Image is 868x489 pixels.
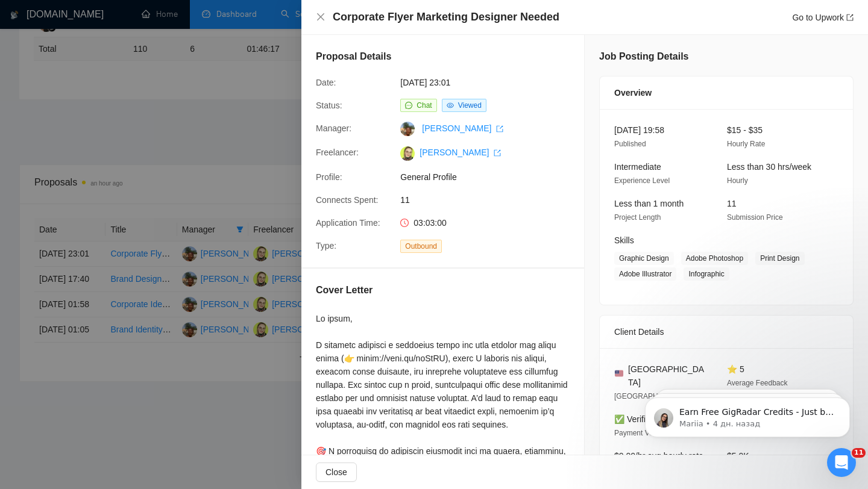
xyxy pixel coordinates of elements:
[614,429,680,437] span: Payment Verification
[325,466,347,479] span: Close
[727,140,765,148] span: Hourly Rate
[827,448,856,477] iframe: Intercom live chat
[447,102,454,109] span: eye
[614,267,676,281] span: Adobe Illustrator
[316,12,325,22] button: Close
[400,146,415,161] img: c1ANJdDIEFa5DN5yolPp7_u0ZhHZCEfhnwVqSjyrCV9hqZg5SCKUb7hD_oUrqvcJOM
[316,78,336,87] span: Date:
[316,241,336,251] span: Type:
[615,369,623,378] img: 🇺🇸
[614,252,674,265] span: Graphic Design
[614,414,655,424] span: ✅ Verified
[316,195,379,205] span: Connects Spent:
[400,219,409,227] span: clock-circle
[727,199,737,208] span: 11
[316,123,351,133] span: Manager:
[614,451,703,474] span: $0.00/hr avg hourly rate paid
[333,10,559,25] h4: Corporate Flyer Marketing Designer Needed
[727,213,783,222] span: Submission Price
[681,252,748,265] span: Adobe Photoshop
[405,102,412,109] span: message
[727,176,748,185] span: Hourly
[316,463,357,482] button: Close
[727,162,811,172] span: Less than 30 hrs/week
[316,283,373,297] h5: Cover Letter
[494,149,501,157] span: export
[316,148,359,157] span: Freelancer:
[458,101,482,110] span: Viewed
[684,267,729,281] span: Infographic
[614,316,838,348] div: Client Details
[614,176,670,185] span: Experience Level
[792,13,854,22] a: Go to Upworkexport
[400,193,581,207] span: 11
[614,392,694,400] span: [GEOGRAPHIC_DATA] -
[852,448,866,458] span: 11
[727,364,744,374] span: ⭐ 5
[846,14,854,21] span: export
[727,125,763,135] span: $15 - $35
[420,148,501,157] a: [PERSON_NAME] export
[400,76,581,89] span: [DATE] 23:01
[496,125,503,132] span: export
[417,101,432,110] span: Chat
[400,240,442,253] span: Outbound
[316,49,391,64] h5: Proposal Details
[755,252,804,265] span: Print Design
[614,125,664,135] span: [DATE] 19:58
[316,172,342,182] span: Profile:
[414,218,447,228] span: 03:03:00
[614,140,646,148] span: Published
[614,199,684,208] span: Less than 1 month
[614,213,661,222] span: Project Length
[627,372,868,456] iframe: Intercom notifications сообщение
[316,218,380,228] span: Application Time:
[422,123,503,133] a: [PERSON_NAME] export
[614,162,661,172] span: Intermediate
[316,12,325,22] span: close
[614,86,652,99] span: Overview
[316,101,342,110] span: Status:
[400,170,581,184] span: General Profile
[614,235,634,245] span: Skills
[628,363,708,389] span: [GEOGRAPHIC_DATA]
[599,49,688,64] h5: Job Posting Details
